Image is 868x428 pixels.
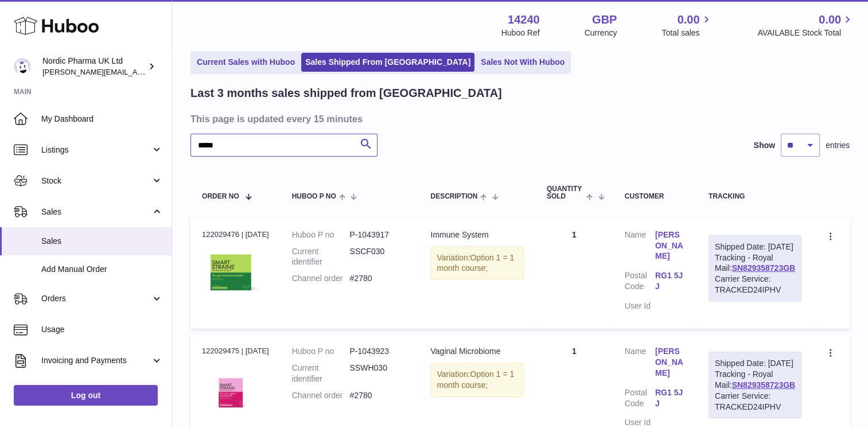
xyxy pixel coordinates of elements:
span: entries [826,140,850,151]
div: Tracking - Royal Mail: [709,235,801,302]
div: 122029475 | [DATE] [202,346,269,356]
img: Vaginal_Microbiome_30Capsules_FrontFace.png [202,360,259,418]
a: RG1 5JJ [655,270,686,292]
a: [PERSON_NAME] [655,346,686,379]
span: Description [430,193,477,200]
a: Log out [14,385,158,406]
div: Variation: [430,363,523,397]
div: Shipped Date: [DATE] [715,242,795,252]
dd: #2780 [350,390,408,401]
a: SN829358723GB [731,380,795,390]
span: AVAILABLE Stock Total [757,28,854,38]
span: Huboo P no [292,193,336,200]
dt: Name [625,229,655,265]
dt: Postal Code [625,270,655,295]
dt: Huboo P no [292,346,350,357]
h2: Last 3 months sales shipped from [GEOGRAPHIC_DATA] [190,85,502,101]
div: Huboo Ref [501,28,540,38]
span: 0.00 [678,12,700,28]
span: Total sales [661,28,713,38]
dd: P-1043917 [350,229,408,240]
span: My Dashboard [41,114,163,124]
dt: User Id [625,301,655,312]
div: Carrier Service: TRACKED24IPHV [715,391,795,413]
span: Quantity Sold [547,185,584,200]
a: 0.00 Total sales [661,12,713,38]
td: 1 [535,218,613,329]
img: Immune_System_30sachets_FrontFace.png [202,243,259,301]
span: Sales [41,207,151,217]
span: Orders [41,293,151,304]
div: Immune System [430,229,523,240]
span: Listings [41,145,151,155]
dt: Postal Code [625,387,655,412]
dt: Channel order [292,390,350,401]
span: Order No [202,193,239,200]
label: Show [754,140,775,151]
div: Tracking - Royal Mail: [709,352,801,418]
strong: GBP [592,12,617,28]
span: Usage [41,324,163,335]
div: Nordic Pharma UK Ltd [42,56,146,77]
dt: Name [625,346,655,382]
a: [PERSON_NAME] [655,229,686,262]
div: 122029476 | [DATE] [202,229,269,240]
dd: #2780 [350,273,408,284]
dd: P-1043923 [350,346,408,357]
span: Sales [41,236,163,247]
img: joe.plant@parapharmdev.com [14,58,31,75]
span: [PERSON_NAME][EMAIL_ADDRESS][DOMAIN_NAME] [42,67,230,76]
div: Vaginal Microbiome [430,346,523,357]
span: Stock [41,176,151,186]
a: SN829358723GB [731,263,795,273]
a: Sales Not With Huboo [477,53,569,72]
div: Tracking [709,193,801,200]
a: RG1 5JJ [655,387,686,409]
span: Option 1 = 1 month course; [437,253,514,273]
dt: Current identifier [292,363,350,384]
dt: Huboo P no [292,229,350,240]
a: 0.00 AVAILABLE Stock Total [757,12,854,38]
div: Variation: [430,246,523,281]
dd: SSWH030 [350,363,408,384]
span: 0.00 [819,12,841,28]
a: Current Sales with Huboo [193,53,299,72]
div: Carrier Service: TRACKED24IPHV [715,274,795,295]
div: Customer [625,193,686,200]
strong: 14240 [508,12,540,28]
dd: SSCF030 [350,246,408,268]
span: Add Manual Order [41,264,163,275]
dt: Channel order [292,273,350,284]
span: Option 1 = 1 month course; [437,369,514,390]
span: Invoicing and Payments [41,355,151,366]
div: Currency [585,28,617,38]
dt: User Id [625,417,655,428]
h3: This page is updated every 15 minutes [190,112,847,125]
div: Shipped Date: [DATE] [715,358,795,369]
dt: Current identifier [292,246,350,268]
a: Sales Shipped From [GEOGRAPHIC_DATA] [301,53,474,72]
